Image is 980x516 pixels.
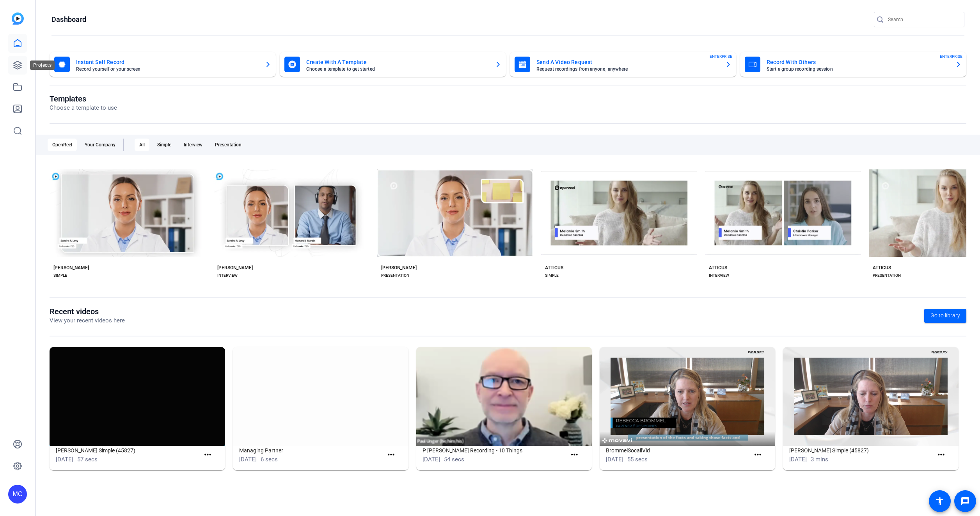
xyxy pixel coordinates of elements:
div: SIMPLE [545,272,559,279]
h1: Templates [50,94,117,103]
button: Instant Self RecordRecord yourself or your screen [50,52,276,77]
span: [DATE] [789,456,807,463]
span: [DATE] [239,456,257,463]
mat-card-title: Record With Others [767,57,949,67]
h1: [PERSON_NAME] Simple (45827) [789,446,933,455]
div: INTERVIEW [217,272,238,279]
mat-card-title: Create With A Template [306,57,489,67]
div: Interview [179,139,207,151]
div: [PERSON_NAME] [217,265,253,271]
h1: Dashboard [51,15,86,24]
div: [PERSON_NAME] [381,265,417,271]
h1: BrommelSocailVid [606,446,750,455]
div: Your Company [80,139,120,151]
span: 57 secs [77,456,98,463]
div: Projects [30,60,55,70]
div: ATTICUS [873,265,891,271]
span: 3 mins [811,456,828,463]
h1: P [PERSON_NAME] Recording - 10 Things [423,446,566,455]
span: [DATE] [606,456,623,463]
img: Dorsey Simple (45827) [783,347,959,446]
p: View your recent videos here [50,316,125,325]
div: MC [8,485,27,504]
div: Presentation [210,139,246,151]
img: Dorsey Simple (45827) [50,347,225,446]
h1: Managing Partner [239,446,383,455]
div: [PERSON_NAME] [53,265,89,271]
span: [DATE] [56,456,73,463]
p: Choose a template to use [50,103,117,112]
mat-card-subtitle: Start a group recording session [767,67,949,71]
mat-icon: more_horiz [936,450,946,460]
span: 54 secs [444,456,464,463]
mat-icon: message [960,496,970,506]
div: All [135,139,149,151]
input: Search [888,15,958,24]
div: ATTICUS [545,265,563,271]
mat-card-title: Instant Self Record [76,57,259,67]
mat-card-subtitle: Request recordings from anyone, anywhere [536,67,719,71]
div: OpenReel [48,139,77,151]
span: 55 secs [627,456,648,463]
div: PRESENTATION [381,272,409,279]
mat-card-title: Send A Video Request [536,57,719,67]
div: SIMPLE [53,272,67,279]
mat-icon: more_horiz [386,450,396,460]
img: blue-gradient.svg [12,12,24,25]
span: ENTERPRISE [940,53,962,59]
span: ENTERPRISE [710,53,732,59]
div: ATTICUS [709,265,727,271]
img: P Unger Recording - 10 Things [416,347,592,446]
mat-card-subtitle: Record yourself or your screen [76,67,259,71]
button: Record With OthersStart a group recording sessionENTERPRISE [740,52,966,77]
h1: Recent videos [50,307,125,316]
mat-icon: more_horiz [570,450,579,460]
span: [DATE] [423,456,440,463]
mat-icon: more_horiz [203,450,213,460]
span: Go to library [930,311,960,320]
img: BrommelSocailVid [600,347,775,446]
button: Send A Video RequestRequest recordings from anyone, anywhereENTERPRISE [510,52,736,77]
img: Managing Partner [233,347,408,446]
mat-card-subtitle: Choose a template to get started [306,67,489,71]
span: 6 secs [261,456,278,463]
button: Create With A TemplateChoose a template to get started [280,52,506,77]
mat-icon: accessibility [935,496,944,506]
h1: [PERSON_NAME] Simple (45827) [56,446,200,455]
div: Simple [153,139,176,151]
a: Go to library [924,309,966,323]
div: INTERVIEW [709,272,729,279]
mat-icon: more_horiz [753,450,763,460]
div: PRESENTATION [873,272,901,279]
